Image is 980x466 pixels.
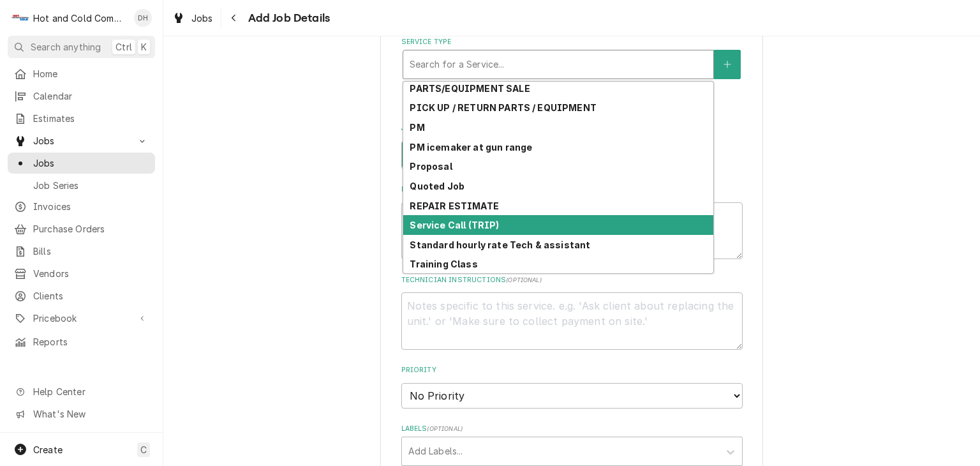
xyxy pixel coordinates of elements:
span: Clients [33,289,149,303]
span: Add Job Details [244,10,330,27]
span: Create [33,444,63,455]
span: ( optional ) [506,276,542,283]
label: Priority [401,365,743,375]
svg: Create New Service [724,60,731,69]
a: Go to What's New [8,403,155,425]
a: Go to Jobs [8,130,155,151]
span: Purchase Orders [33,222,149,236]
div: Technician Instructions [401,275,743,350]
a: Go to Pricebook [8,308,155,329]
span: Jobs [33,156,149,170]
span: Reports [33,335,149,349]
strong: Proposal [410,161,452,172]
div: Reason For Call [401,184,743,259]
span: Jobs [191,11,213,25]
span: Invoices [33,200,149,213]
div: Priority [401,365,743,408]
a: Job Series [8,175,155,196]
span: Ctrl [115,40,132,54]
span: C [140,443,147,456]
a: Invoices [8,196,155,217]
strong: REPAIR ESTIMATE [410,200,498,211]
span: Calendar [33,89,149,103]
a: Calendar [8,86,155,107]
div: H [11,9,29,27]
div: Service Type [401,37,743,108]
a: Go to Help Center [8,381,155,402]
label: Service Type [401,37,743,47]
span: ( optional ) [427,425,463,432]
a: Clients [8,285,155,306]
span: Search anything [31,40,101,54]
span: Pricebook [33,312,130,325]
a: Home [8,63,155,84]
div: Hot and Cold Commercial Kitchens, Inc.'s Avatar [11,9,29,27]
strong: PICK UP / RETURN PARTS / EQUIPMENT [410,102,596,113]
label: Job Type [401,123,743,133]
strong: PARTS/EQUIPMENT SALE [410,83,530,94]
strong: Service Call (TRIP) [410,220,499,230]
textarea: open air cooler leaking, and cooler in back not cooling [401,202,743,260]
a: Reports [8,331,155,352]
span: Home [33,67,149,80]
a: Jobs [167,8,218,29]
span: Help Center [33,385,147,398]
label: Technician Instructions [401,275,743,285]
div: DH [134,9,152,27]
a: Jobs [8,153,155,174]
span: Jobs [33,134,130,147]
label: Labels [401,424,743,434]
strong: PM [410,122,424,133]
a: Estimates [8,108,155,129]
a: Bills [8,241,155,262]
button: Create New Service [714,50,741,79]
span: Job Series [33,179,149,192]
label: Reason For Call [401,184,743,195]
a: Purchase Orders [8,218,155,239]
button: Search anythingCtrlK [8,36,155,58]
span: Vendors [33,267,149,280]
a: Vendors [8,263,155,284]
strong: Training Class [410,259,477,269]
div: Daryl Harris's Avatar [134,9,152,27]
strong: Quoted Job [410,181,464,192]
div: Labels [401,424,743,465]
div: Job Type [401,123,743,169]
strong: Standard hourly rate Tech & assistant [410,239,590,250]
span: Bills [33,244,149,258]
button: Navigate back [224,8,244,28]
div: Field Errors [401,79,743,99]
span: K [141,40,147,54]
div: Hot and Cold Commercial Kitchens, Inc. [33,11,127,25]
span: What's New [33,407,147,421]
span: Estimates [33,112,149,125]
strong: PM icemaker at gun range [410,142,532,153]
